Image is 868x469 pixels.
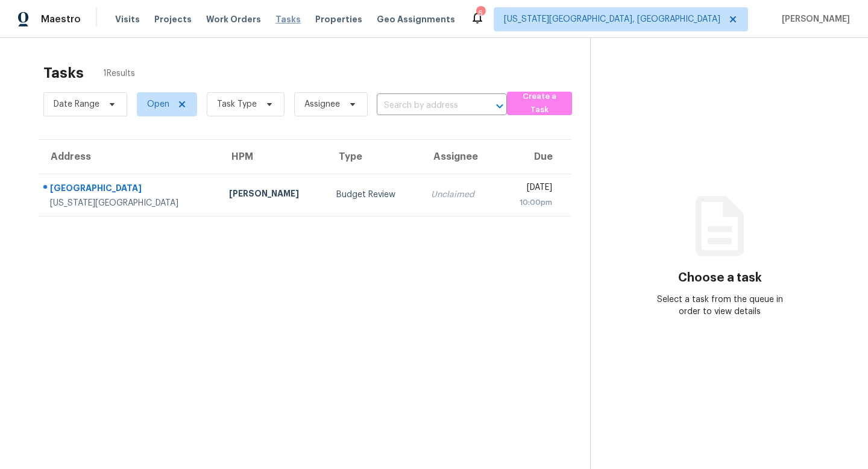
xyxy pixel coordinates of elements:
[304,98,340,110] span: Assignee
[497,140,571,174] th: Due
[421,140,497,174] th: Assignee
[377,13,455,25] span: Geo Assignments
[476,7,485,19] div: 6
[39,140,219,174] th: Address
[507,197,552,209] div: 10:00pm
[315,13,362,25] span: Properties
[41,13,81,25] span: Maestro
[147,98,169,110] span: Open
[43,67,84,79] h2: Tasks
[229,187,318,203] div: [PERSON_NAME]
[103,68,135,80] span: 1 Results
[50,182,210,197] div: [GEOGRAPHIC_DATA]
[655,294,784,318] div: Select a task from the queue in order to view details
[678,272,762,284] h3: Choose a task
[507,92,572,115] button: Create a Task
[507,181,552,197] div: [DATE]
[336,189,412,201] div: Budget Review
[206,13,261,25] span: Work Orders
[491,98,508,115] button: Open
[504,13,720,25] span: [US_STATE][GEOGRAPHIC_DATA], [GEOGRAPHIC_DATA]
[219,140,327,174] th: HPM
[377,96,473,115] input: Search by address
[54,98,99,110] span: Date Range
[513,90,566,118] span: Create a Task
[50,197,210,209] div: [US_STATE][GEOGRAPHIC_DATA]
[777,13,850,25] span: [PERSON_NAME]
[327,140,421,174] th: Type
[275,15,301,24] span: Tasks
[431,189,488,201] div: Unclaimed
[217,98,257,110] span: Task Type
[115,13,140,25] span: Visits
[154,13,192,25] span: Projects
